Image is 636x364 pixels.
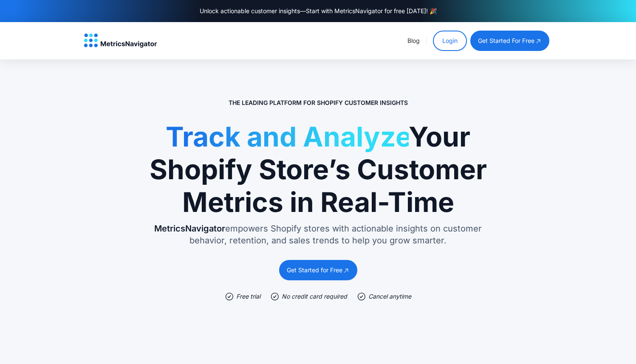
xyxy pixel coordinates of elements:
p: empowers Shopify stores with actionable insights on customer behavior, retention, and sales trend... [148,223,488,246]
h1: Your Shopify Store’s Customer Metrics in Real-Time [148,121,488,218]
img: open [535,37,542,45]
img: check [271,292,279,301]
div: Cancel anytime [368,292,411,301]
a: Blog [407,37,420,44]
img: open [343,267,350,274]
div: Unlock actionable customer insights—Start with MetricsNavigator for free [DATE]! 🎉 [200,7,437,15]
div: No credit card required [282,292,347,301]
span: MetricsNavigator [154,223,225,234]
img: check [357,292,366,301]
div: Get Started for Free [287,266,342,274]
span: Track and Analyze [166,120,409,153]
img: MetricsNavigator [84,34,157,48]
a: Login [433,31,467,51]
a: Get Started for Free [279,260,357,280]
img: check [225,292,234,301]
a: get started for free [470,31,549,51]
a: home [84,34,157,48]
div: get started for free [478,37,534,45]
div: Free trial [236,292,260,301]
p: The Leading Platform for Shopify Customer Insights [229,99,408,107]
